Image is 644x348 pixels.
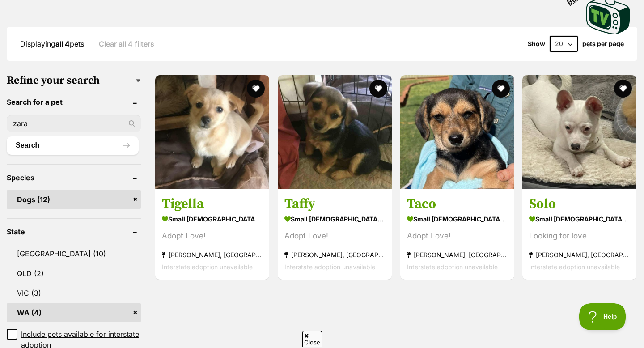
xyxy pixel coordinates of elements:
[155,189,269,280] a: Tigella small [DEMOGRAPHIC_DATA] Dog Adopt Love! [PERSON_NAME], [GEOGRAPHIC_DATA] Interstate adop...
[582,40,624,47] label: pets per page
[284,230,385,242] div: Adopt Love!
[7,228,141,236] header: State
[162,230,263,242] div: Adopt Love!
[162,263,253,271] span: Interstate adoption unavailable
[528,40,545,47] span: Show
[522,189,636,280] a: Solo small [DEMOGRAPHIC_DATA] Dog Looking for love [PERSON_NAME], [GEOGRAPHIC_DATA] Interstate ad...
[7,136,139,154] button: Search
[278,189,392,280] a: Taffy small [DEMOGRAPHIC_DATA] Dog Adopt Love! [PERSON_NAME], [GEOGRAPHIC_DATA] Interstate adopti...
[579,303,626,330] iframe: Help Scout Beacon - Open
[407,196,508,213] h3: Taco
[284,196,385,213] h3: Taffy
[7,190,141,209] a: Dogs (12)
[7,264,141,283] a: QLD (2)
[302,331,322,347] span: Close
[491,80,509,98] button: favourite
[407,230,508,242] div: Adopt Love!
[7,174,141,182] header: Species
[407,213,508,226] strong: small [DEMOGRAPHIC_DATA] Dog
[162,213,263,226] strong: small [DEMOGRAPHIC_DATA] Dog
[162,196,263,213] h3: Tigella
[407,249,508,261] strong: [PERSON_NAME], [GEOGRAPHIC_DATA]
[162,249,263,261] strong: [PERSON_NAME], [GEOGRAPHIC_DATA]
[407,263,498,271] span: Interstate adoption unavailable
[278,75,392,189] img: Taffy - Mixed breed Dog
[7,74,141,87] h3: Refine your search
[55,39,70,48] strong: all 4
[614,80,632,98] button: favourite
[529,249,630,261] strong: [PERSON_NAME], [GEOGRAPHIC_DATA]
[284,263,375,271] span: Interstate adoption unavailable
[522,75,636,189] img: Solo - Chihuahua Dog
[284,213,385,226] strong: small [DEMOGRAPHIC_DATA] Dog
[7,284,141,302] a: VIC (3)
[247,80,265,98] button: favourite
[7,303,141,322] a: WA (4)
[155,75,269,189] img: Tigella - Mixed breed Dog
[7,98,141,106] header: Search for a pet
[99,40,154,48] a: Clear all 4 filters
[529,196,630,213] h3: Solo
[7,244,141,263] a: [GEOGRAPHIC_DATA] (10)
[7,115,141,132] input: Toby
[369,80,387,98] button: favourite
[529,230,630,242] div: Looking for love
[20,39,84,48] span: Displaying pets
[529,263,620,271] span: Interstate adoption unavailable
[529,213,630,226] strong: small [DEMOGRAPHIC_DATA] Dog
[400,189,514,280] a: Taco small [DEMOGRAPHIC_DATA] Dog Adopt Love! [PERSON_NAME], [GEOGRAPHIC_DATA] Interstate adoptio...
[400,75,514,189] img: Taco - Mixed breed Dog
[284,249,385,261] strong: [PERSON_NAME], [GEOGRAPHIC_DATA]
